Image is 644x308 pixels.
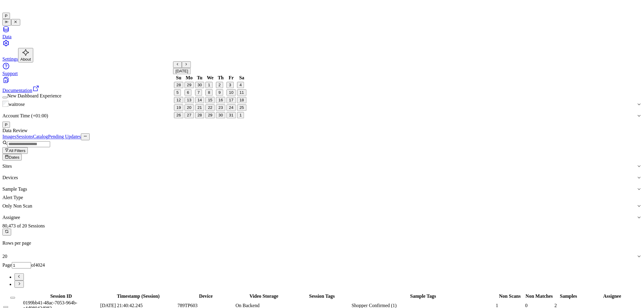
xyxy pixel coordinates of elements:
[31,262,45,268] span: of 4024
[182,61,191,68] button: Go to the Next Month
[216,112,226,119] button: Thursday, October 30th, 2025
[237,105,246,111] button: Saturday, October 25th, 2025
[2,13,10,19] button: P
[5,122,8,127] span: P
[184,90,191,96] button: Monday, October 6th, 2025
[206,97,215,103] button: Wednesday, October 15th, 2025
[226,82,233,88] button: Friday, October 3rd, 2025
[496,303,498,308] span: 1
[195,82,204,88] button: Tuesday, September 30th, 2025
[3,306,8,308] button: Select row
[48,134,81,139] a: Pending Updates
[206,82,213,88] button: Wednesday, October 1st, 2025
[237,75,247,81] th: Saturday
[195,112,204,119] button: Tuesday, October 28th, 2025
[173,75,247,119] table: October 2025
[33,134,48,139] a: Catalog
[184,105,194,111] button: Monday, October 20th, 2025
[184,97,194,103] button: Monday, October 13th, 2025
[174,97,183,103] button: Sunday, October 12th, 2025
[2,273,642,288] nav: pagination
[2,147,28,154] button: All Filters
[100,303,143,308] span: [DATE] 21:40:42.245
[216,82,223,88] button: Thursday, October 2nd, 2025
[9,155,19,160] span: Dates
[11,19,20,26] button: Toggle Navigation
[237,97,246,103] button: Saturday, October 18th, 2025
[174,105,183,111] button: Sunday, October 19th, 2025
[216,75,226,81] th: Thursday
[2,62,642,76] a: Support
[226,75,236,81] th: Friday
[495,293,524,299] th: Non Scans
[226,90,236,96] button: Friday, October 10th, 2025
[237,90,246,96] button: Saturday, October 11th, 2025
[2,240,642,246] p: Rows per page
[226,105,236,111] button: Friday, October 24th, 2025
[206,105,215,111] button: Wednesday, October 22nd, 2025
[351,293,495,299] th: Sample Tags
[554,293,583,299] th: Samples
[195,90,202,96] button: Today, Tuesday, October 7th, 2025
[100,293,177,299] th: Timestamp (Session)
[16,134,33,139] a: Sessions
[525,303,527,308] span: 0
[2,134,16,139] a: Images
[173,68,191,75] button: [DATE]
[23,293,99,299] th: Session ID
[174,82,183,88] button: Sunday, September 28th, 2025
[555,303,557,308] span: 2
[237,112,244,119] button: Saturday, November 1st, 2025
[18,48,34,62] button: About
[195,105,204,111] button: Tuesday, October 21st, 2025
[216,97,226,103] button: Thursday, October 16th, 2025
[584,293,641,299] th: Assignee
[174,75,184,81] th: Sunday
[5,14,8,18] span: P
[237,82,244,88] button: Saturday, October 4th, 2025
[2,19,11,26] button: Toggle Navigation
[174,90,181,96] button: Sunday, October 5th, 2025
[2,26,642,39] a: Data
[14,273,24,281] button: Go to previous page
[525,293,553,299] th: Non Matches
[2,128,642,133] div: Data Review
[2,262,12,268] span: Page
[10,297,15,299] button: Select all
[177,293,235,299] th: Device
[216,105,226,111] button: Thursday, October 23rd, 2025
[2,195,23,200] label: Alert Type
[174,112,183,119] button: Sunday, October 26th, 2025
[184,112,194,119] button: Monday, October 27th, 2025
[205,75,215,81] th: Wednesday
[2,76,642,93] a: Documentation
[195,75,205,81] th: Tuesday
[293,293,351,299] th: Session Tags
[206,112,215,119] button: Wednesday, October 29th, 2025
[2,223,45,228] span: 80,473 of 20 Sessions
[2,122,10,128] button: P
[173,61,182,68] button: Go to the Previous Month
[216,90,223,96] button: Thursday, October 9th, 2025
[195,97,204,103] button: Tuesday, October 14th, 2025
[2,40,642,62] a: Settings
[2,154,22,160] button: Dates
[226,112,236,119] button: Friday, October 31st, 2025
[2,93,642,99] div: New Dashboard Experience
[235,293,293,299] th: Video Storage
[352,303,397,308] span: Shopper Confirmed (1)
[226,97,236,103] button: Friday, October 17th, 2025
[14,281,24,288] button: Go to next page
[184,75,194,81] th: Monday
[184,82,194,88] button: Monday, September 29th, 2025
[206,90,213,96] button: Wednesday, October 8th, 2025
